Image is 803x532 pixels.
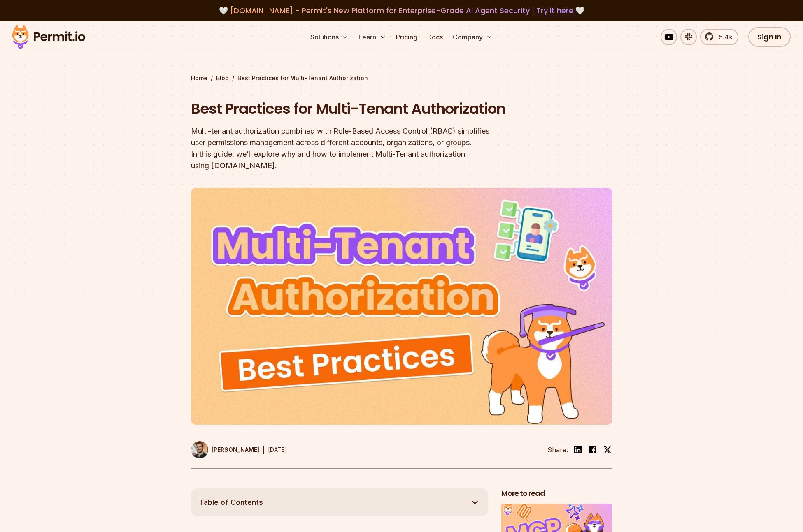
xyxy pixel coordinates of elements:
img: Best Practices for Multi-Tenant Authorization [191,188,612,425]
span: Table of Contents [199,497,263,508]
img: Permit logo [8,23,89,51]
img: linkedin [573,445,583,455]
p: [PERSON_NAME] [212,446,259,454]
a: [PERSON_NAME] [191,441,259,458]
a: Try it here [536,5,573,16]
li: Share: [547,445,568,455]
div: Multi-tenant authorization combined with Role-Based Access Control (RBAC) simplifies user permiss... [191,125,507,171]
h2: More to read [501,488,612,499]
a: Home [191,74,207,82]
a: Pricing [393,29,421,45]
div: 🤍 🤍 [20,5,783,16]
button: Solutions [307,29,352,45]
a: Blog [216,74,229,82]
div: / / [191,74,612,82]
button: Learn [355,29,389,45]
a: Sign In [748,27,791,47]
a: Docs [424,29,446,45]
img: twitter [603,446,612,454]
span: [DOMAIN_NAME] - Permit's New Platform for Enterprise-Grade AI Agent Security | [230,5,573,16]
h1: Best Practices for Multi-Tenant Authorization [191,99,507,119]
img: Daniel Bass [191,441,208,458]
div: | [263,445,265,455]
img: facebook [588,445,598,455]
time: [DATE] [268,446,287,453]
button: Company [449,29,496,45]
button: Table of Contents [191,488,488,516]
a: 5.4k [700,29,738,45]
span: 5.4k [714,32,733,42]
